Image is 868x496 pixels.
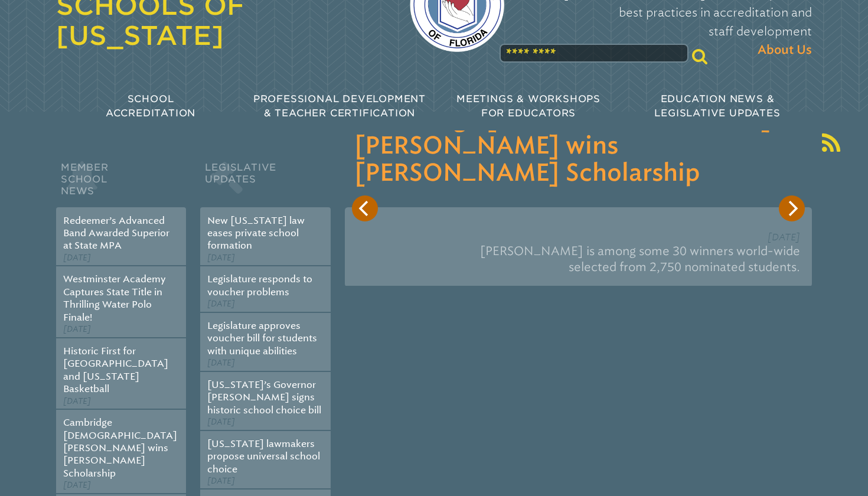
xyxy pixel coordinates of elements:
[207,253,235,263] span: [DATE]
[352,195,378,221] button: Previous
[354,106,802,187] h3: Cambridge [DEMOGRAPHIC_DATA][PERSON_NAME] wins [PERSON_NAME] Scholarship
[779,195,805,221] button: Next
[654,93,780,119] span: Education News & Legislative Updates
[106,93,195,119] span: School Accreditation
[207,438,320,475] a: [US_STATE] lawmakers propose universal school choice
[63,345,168,394] a: Historic First for [GEOGRAPHIC_DATA] and [US_STATE] Basketball
[758,41,812,60] span: About Us
[207,476,235,486] span: [DATE]
[456,93,601,119] span: Meetings & Workshops for Educators
[207,299,235,309] span: [DATE]
[207,215,305,252] a: New [US_STATE] law eases private school formation
[253,93,426,119] span: Professional Development & Teacher Certification
[207,417,235,427] span: [DATE]
[63,417,177,479] a: Cambridge [DEMOGRAPHIC_DATA][PERSON_NAME] wins [PERSON_NAME] Scholarship
[207,320,317,357] a: Legislature approves voucher bill for students with unique abilities
[63,215,169,252] a: Redeemer’s Advanced Band Awarded Superior at State MPA
[357,239,800,280] p: [PERSON_NAME] is among some 30 winners world-wide selected from 2,750 nominated students.
[207,273,312,297] a: Legislature responds to voucher problems
[63,480,91,490] span: [DATE]
[63,324,91,334] span: [DATE]
[768,231,800,243] span: [DATE]
[63,273,166,322] a: Westminster Academy Captures State Title in Thrilling Water Polo Finale!
[56,159,186,207] h2: Member School News
[63,396,91,406] span: [DATE]
[207,358,235,368] span: [DATE]
[200,159,330,207] h2: Legislative Updates
[63,253,91,263] span: [DATE]
[207,379,321,416] a: [US_STATE]’s Governor [PERSON_NAME] signs historic school choice bill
